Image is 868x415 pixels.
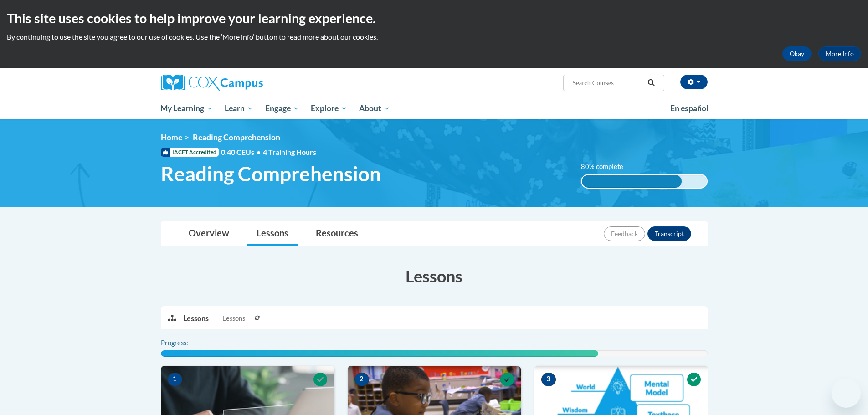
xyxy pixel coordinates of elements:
a: Lessons [247,222,298,246]
span: 4 Training Hours [263,148,316,156]
span: Reading Comprehension [161,162,381,186]
a: Explore [305,98,353,119]
span: 3 [541,373,556,386]
button: Account Settings [680,75,708,89]
p: By continuing to use the site you agree to our use of cookies. Use the ‘More info’ button to read... [7,32,861,42]
a: Overview [180,222,238,246]
span: 2 [354,373,369,386]
a: Learn [219,98,259,119]
h3: Lessons [161,265,708,287]
a: Engage [259,98,305,119]
span: • [257,148,261,156]
span: Engage [265,103,299,114]
input: Search Courses [571,77,644,88]
span: Explore [311,103,347,114]
label: 80% complete [581,162,633,172]
iframe: Button to launch messaging window [832,379,861,408]
a: More Info [818,46,861,61]
button: Okay [782,46,812,61]
span: My Learning [160,103,213,114]
img: Cox Campus [161,75,263,91]
a: Cox Campus [161,75,334,91]
span: Learn [225,103,253,114]
span: En español [670,103,709,113]
a: En español [664,99,714,118]
a: Resources [307,222,367,246]
button: Feedback [604,226,645,241]
h2: This site uses cookies to help improve your learning experience. [7,9,861,27]
a: My Learning [155,98,219,119]
span: 0.40 CEUs [221,147,263,157]
span: Lessons [222,313,245,323]
div: 80% complete [582,175,682,188]
label: Progress: [161,338,213,348]
span: About [359,103,390,114]
button: Transcript [647,226,691,241]
span: Reading Comprehension [193,133,280,142]
span: 1 [168,373,182,386]
div: Main menu [147,98,721,119]
button: Search [644,77,658,88]
a: About [353,98,396,119]
p: Lessons [183,313,209,323]
a: Home [161,133,182,142]
span: IACET Accredited [161,148,219,157]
